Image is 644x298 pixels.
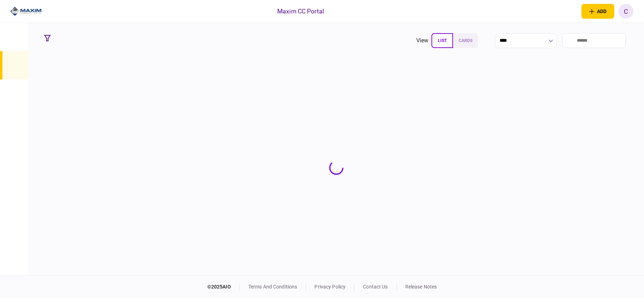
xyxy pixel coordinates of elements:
a: release notes [405,284,437,290]
button: cards [453,33,478,48]
a: terms and conditions [248,284,297,290]
div: view [416,36,429,45]
button: open adding identity options [581,4,614,19]
button: C [619,4,633,19]
a: contact us [363,284,388,290]
span: cards [459,38,472,43]
button: open notifications list [562,4,577,19]
div: © 2025 AIO [207,283,240,291]
span: list [438,38,447,43]
img: client company logo [10,6,42,17]
a: privacy policy [314,284,346,290]
div: Maxim CC Portal [277,7,324,16]
button: list [431,33,453,48]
